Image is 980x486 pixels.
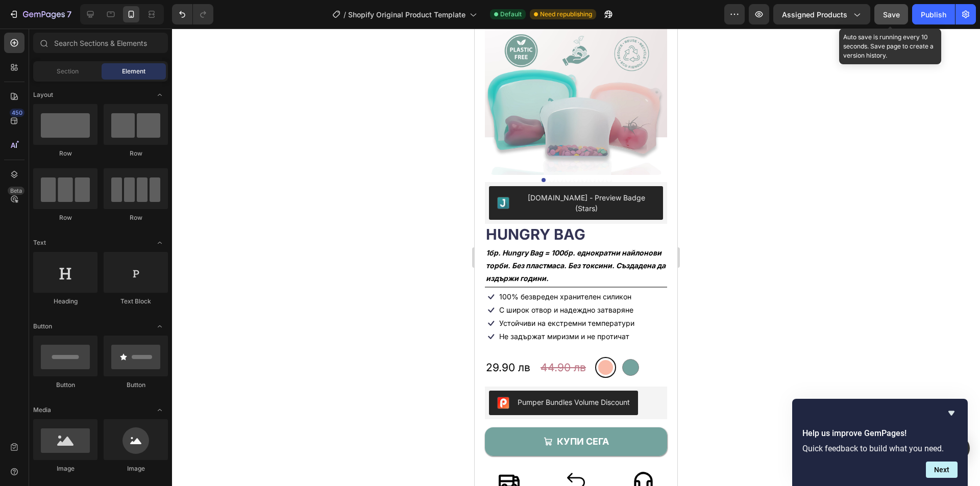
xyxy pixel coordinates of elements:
div: Text Block [104,297,168,306]
div: Image [104,464,168,473]
div: Heading [33,297,97,306]
iframe: Design area [475,29,677,486]
span: Default [500,10,522,19]
div: Image [33,464,97,473]
span: Toggle open [152,235,168,251]
span: Element [122,67,145,76]
span: Section [57,67,79,76]
div: Undo/Redo [172,4,213,24]
div: Button [104,380,168,390]
p: Quick feedback to build what you need. [802,444,958,453]
div: Row [104,213,168,222]
span: Need republishing [540,10,592,19]
span: / [344,9,346,20]
div: Button [33,380,97,390]
span: Button [33,322,52,331]
div: Row [104,149,168,158]
span: Toggle open [152,87,168,103]
button: Save [874,4,908,24]
span: Toggle open [152,318,168,335]
button: Hide survey [945,407,958,419]
button: 7 [4,4,76,24]
p: 7 [67,8,71,20]
span: Layout [33,90,53,99]
h2: Help us improve GemPages! [802,427,958,440]
div: Help us improve GemPages! [802,407,958,478]
div: Row [33,149,97,158]
button: Next question [926,462,958,478]
span: Shopify Original Product Template [348,9,465,20]
input: Search Sections & Elements [33,33,168,53]
span: Assigned Products [782,9,847,20]
div: Beta [8,187,24,195]
span: Text [33,238,46,247]
span: Media [33,405,51,415]
div: Publish [921,9,946,20]
span: Toggle open [152,402,168,418]
button: Assigned Products [773,4,870,24]
span: Save [883,10,900,19]
button: Publish [912,4,955,24]
div: Row [33,213,97,222]
div: 450 [10,109,24,117]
